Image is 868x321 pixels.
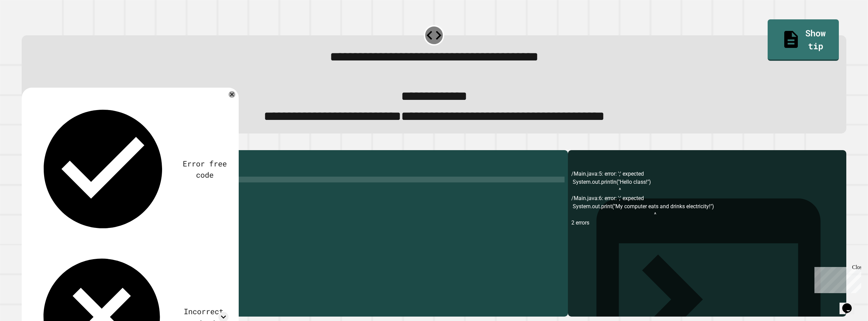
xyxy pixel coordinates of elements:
iframe: chat widget [812,264,861,293]
div: Error free code [181,158,229,180]
a: Show tip [768,19,839,61]
div: Chat with us now!Close [3,3,47,43]
div: /Main.java:5: error: ';' expected System.out.println("Hello class!") ^ /Main.java:6: error: ';' e... [571,170,843,317]
iframe: chat widget [840,294,861,314]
